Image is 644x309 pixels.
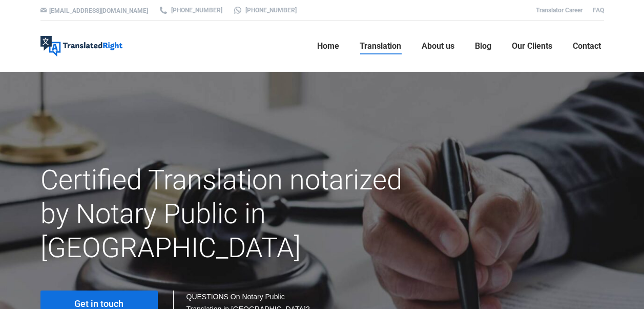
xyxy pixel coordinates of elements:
[472,30,494,63] a: Blog
[314,30,342,63] a: Home
[573,41,601,51] span: Contact
[512,41,552,51] span: Our Clients
[475,41,491,51] span: Blog
[422,41,454,51] span: About us
[536,7,583,14] a: Translator Career
[158,6,222,15] a: [PHONE_NUMBER]
[593,7,604,14] a: FAQ
[509,30,555,63] a: Our Clients
[419,30,458,63] a: About us
[233,6,297,15] a: [PHONE_NUMBER]
[360,41,401,51] span: Translation
[40,163,411,265] h1: Certified Translation notarized by Notary Public in [GEOGRAPHIC_DATA]
[570,30,604,63] a: Contact
[49,7,148,14] a: [EMAIL_ADDRESS][DOMAIN_NAME]
[74,299,123,309] span: Get in touch
[357,30,404,63] a: Translation
[317,41,339,51] span: Home
[40,36,122,56] img: Translated Right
